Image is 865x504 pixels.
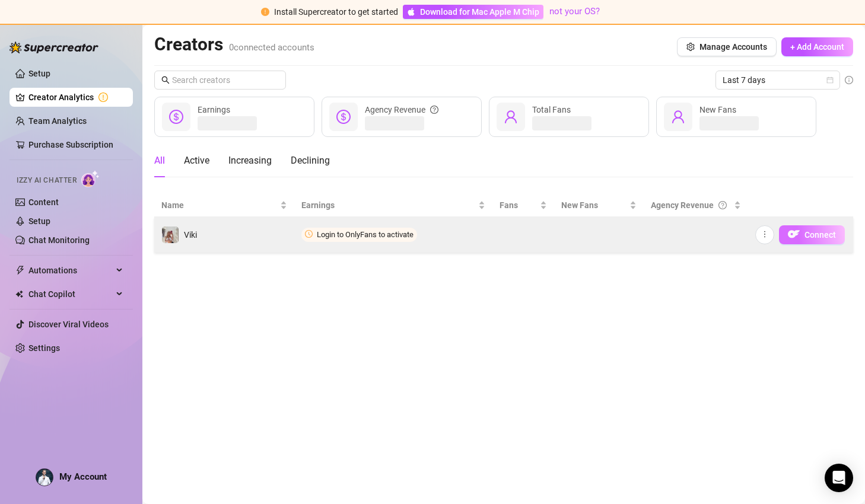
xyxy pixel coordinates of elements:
span: clock-circle [305,230,313,238]
span: user [671,110,685,124]
span: Viki [184,230,197,240]
th: Name [154,194,294,217]
span: user [504,110,518,124]
span: Chat Copilot [28,285,113,304]
a: Chat Monitoring [28,235,90,245]
span: Earnings [301,199,476,212]
span: My Account [59,471,107,482]
div: Increasing [228,154,272,168]
a: Download for Mac Apple M Chip [403,5,543,19]
span: Name [161,199,278,212]
span: New Fans [699,105,736,114]
span: Login to OnlyFans to activate [317,230,414,239]
span: setting [686,43,695,51]
span: dollar-circle [169,110,183,124]
span: Connect [804,230,836,240]
div: Agency Revenue [651,199,732,212]
img: Viki [162,227,179,243]
a: Settings [28,343,60,353]
span: New Fans [561,199,627,212]
h2: Creators [154,33,314,56]
span: question-circle [718,199,727,212]
span: thunderbolt [15,266,25,275]
img: ACg8ocIut3tJp-UplKRTGXQz9rJaQ2_qgRFdwmXF0qGjNodz0IcDi9I=s96-c [36,469,53,486]
th: Earnings [294,194,492,217]
span: Fans [500,199,538,212]
a: not your OS? [549,6,600,17]
div: Open Intercom Messenger [825,464,853,492]
span: Automations [28,261,113,280]
a: Setup [28,216,50,226]
a: Creator Analytics exclamation-circle [28,88,123,107]
th: New Fans [554,194,643,217]
span: search [161,76,170,84]
div: All [154,154,165,168]
span: Total Fans [532,105,571,114]
a: Setup [28,69,50,78]
div: Agency Revenue [365,103,438,116]
span: Earnings [198,105,230,114]
th: Fans [492,194,555,217]
img: Chat Copilot [15,290,23,298]
img: logo-BBDzfeDw.svg [9,42,98,53]
a: Purchase Subscription [28,140,113,149]
img: OF [788,228,800,240]
a: Discover Viral Videos [28,320,109,329]
button: + Add Account [781,37,853,56]
span: Last 7 days [723,71,833,89]
button: OFConnect [779,225,845,244]
span: Manage Accounts [699,42,767,52]
button: Manage Accounts [677,37,777,56]
div: Active [184,154,209,168]
a: Team Analytics [28,116,87,126]
span: more [761,230,769,238]
div: Declining [291,154,330,168]
span: dollar-circle [336,110,351,124]
span: apple [407,8,415,16]
span: + Add Account [790,42,844,52]
span: exclamation-circle [261,8,269,16]
span: calendar [826,76,834,84]
a: Content [28,197,59,207]
span: Izzy AI Chatter [17,175,77,186]
span: 0 connected accounts [229,42,314,53]
span: Install Supercreator to get started [274,7,398,17]
input: Search creators [172,74,269,87]
span: Download for Mac Apple M Chip [420,5,539,18]
span: question-circle [430,103,438,116]
img: AI Chatter [81,170,100,187]
span: info-circle [845,76,853,84]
